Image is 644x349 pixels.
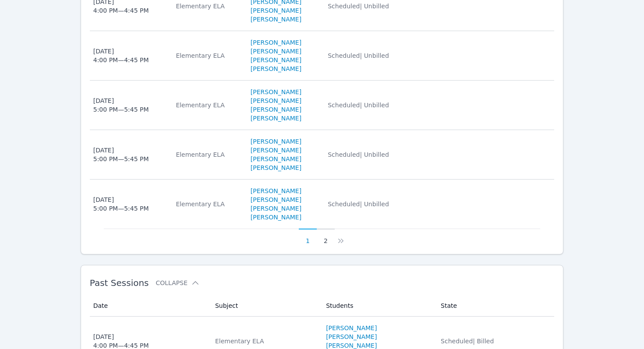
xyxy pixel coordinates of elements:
a: [PERSON_NAME] [251,137,301,146]
a: [PERSON_NAME] [251,47,301,56]
th: State [435,295,554,317]
a: [PERSON_NAME] [251,105,301,114]
a: [PERSON_NAME] [251,15,301,24]
th: Students [321,295,435,317]
tr: [DATE]4:00 PM—4:45 PMElementary ELA[PERSON_NAME][PERSON_NAME][PERSON_NAME][PERSON_NAME]Scheduled|... [90,31,555,81]
span: Scheduled | Unbilled [328,151,389,158]
th: Date [90,295,210,317]
div: Elementary ELA [176,101,240,109]
span: Scheduled | Unbilled [328,3,389,10]
a: [PERSON_NAME] [251,204,301,213]
tr: [DATE]5:00 PM—5:45 PMElementary ELA[PERSON_NAME][PERSON_NAME][PERSON_NAME][PERSON_NAME]Scheduled|... [90,180,555,229]
span: Scheduled | Unbilled [328,201,389,208]
span: Scheduled | Billed [441,338,494,345]
span: Scheduled | Unbilled [328,52,389,59]
a: [PERSON_NAME] [251,56,301,64]
a: [PERSON_NAME] [251,213,301,222]
a: [PERSON_NAME] [326,332,377,341]
a: [PERSON_NAME] [251,6,301,15]
div: [DATE] 5:00 PM — 5:45 PM [93,96,149,114]
a: [PERSON_NAME] [251,114,301,123]
span: Scheduled | Unbilled [328,102,389,109]
button: 2 [317,229,335,245]
a: [PERSON_NAME] [251,88,301,96]
a: [PERSON_NAME] [251,38,301,47]
div: Elementary ELA [176,51,240,60]
div: Elementary ELA [176,150,240,159]
a: [PERSON_NAME] [251,155,301,163]
a: [PERSON_NAME] [251,146,301,155]
div: Elementary ELA [215,337,315,345]
tr: [DATE]5:00 PM—5:45 PMElementary ELA[PERSON_NAME][PERSON_NAME][PERSON_NAME][PERSON_NAME]Scheduled|... [90,130,555,180]
div: [DATE] 4:00 PM — 4:45 PM [93,47,149,64]
button: 1 [299,229,317,245]
button: Collapse [156,278,200,287]
a: [PERSON_NAME] [251,195,301,204]
a: [PERSON_NAME] [251,96,301,105]
a: [PERSON_NAME] [251,187,301,195]
tr: [DATE]5:00 PM—5:45 PMElementary ELA[PERSON_NAME][PERSON_NAME][PERSON_NAME][PERSON_NAME]Scheduled|... [90,81,555,130]
div: Elementary ELA [176,2,240,11]
th: Subject [210,295,321,317]
div: Elementary ELA [176,200,240,208]
a: [PERSON_NAME] [251,64,301,73]
div: [DATE] 5:00 PM — 5:45 PM [93,146,149,163]
a: [PERSON_NAME] [326,324,377,332]
a: [PERSON_NAME] [251,163,301,172]
span: Past Sessions [90,278,149,288]
div: [DATE] 5:00 PM — 5:45 PM [93,195,149,213]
